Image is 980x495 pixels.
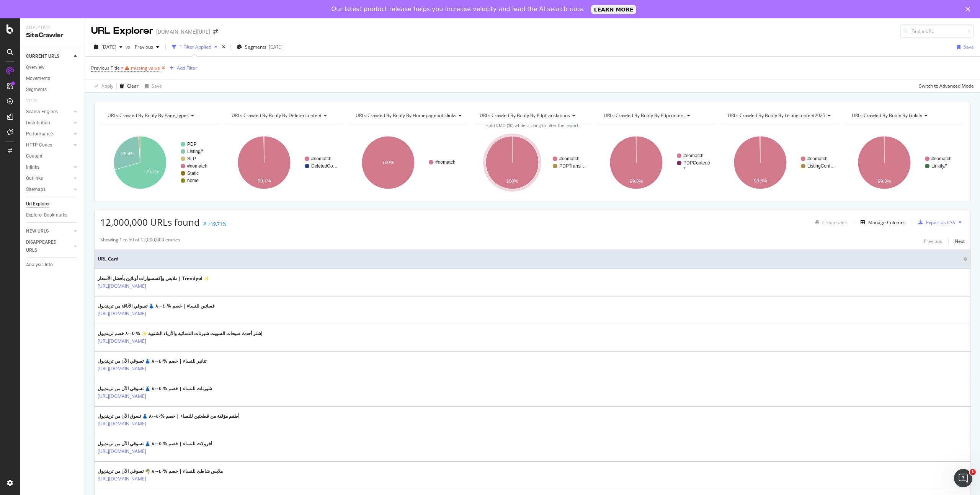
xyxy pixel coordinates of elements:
button: Manage Columns [857,218,906,227]
span: Previous Title [91,65,120,71]
a: [URL][DOMAIN_NAME] [98,310,146,318]
span: vs [126,44,132,50]
span: Previous [132,44,153,50]
a: Overview [26,64,79,72]
a: [URL][DOMAIN_NAME] [98,475,146,483]
a: Distribution [26,119,72,127]
div: Visits [26,97,38,105]
h4: URLs Crawled By Botify By pdptranslations [478,109,586,122]
div: Sitemaps [26,186,46,194]
span: URLs Crawled By Botify By homepagebutiklinks [356,112,456,119]
svg: A chart. [844,129,965,196]
div: [DATE] [269,44,283,50]
span: Segments [245,44,266,50]
svg: A chart. [348,129,469,196]
button: 1 Filter Applied [169,41,220,53]
a: Outlinks [26,174,72,182]
button: Save [142,80,162,92]
div: arrow-right-arrow-left [213,29,218,34]
button: Export as CSV [915,216,955,228]
text: 28.4% [121,151,134,156]
button: [DATE] [91,41,126,53]
h4: URLs Crawled By Botify By deletedcontent [230,109,338,122]
text: Static [187,171,199,176]
text: 99.7% [258,178,271,184]
span: URLs Crawled By Botify By pdptranslations [480,112,570,119]
svg: A chart. [720,129,841,196]
h4: URLs Crawled By Botify By homepagebutiklinks [354,109,468,122]
text: #nomatch [187,163,207,169]
a: Visits [26,97,45,105]
text: Linkify/* [931,163,947,169]
a: Segments [26,86,79,94]
button: Switch to Advanced Mode [916,80,974,92]
div: NEW URLS [26,227,49,235]
div: URL Explorer [91,24,153,37]
a: Analysis Info [26,261,79,269]
a: Search Engines [26,108,72,116]
a: HTTP Codes [26,141,72,149]
a: [URL][DOMAIN_NAME] [98,448,146,455]
a: Inlinks [26,163,72,171]
h4: URLs Crawled By Botify By linkify [850,109,958,122]
button: Next [955,236,965,246]
div: HTTP Codes [26,141,52,149]
text: #nomatch [311,156,332,161]
text: home [187,178,199,183]
div: SiteCrawler [26,31,78,40]
text: PDP [187,142,197,147]
span: 1 [970,469,976,475]
span: URLs Crawled By Botify By deletedcontent [232,112,322,119]
text: 99.8% [630,179,643,184]
button: Apply [91,80,113,92]
a: NEW URLS [26,227,72,235]
a: [URL][DOMAIN_NAME] [98,282,146,290]
a: [URL][DOMAIN_NAME] [98,337,146,345]
iframe: Intercom live chat [954,469,972,487]
a: [URL][DOMAIN_NAME] [98,392,146,400]
div: أطقم مؤلفة من قطعتين للنساء | خصم %٤٠–٨٠ 👗 تسوق الآن من ترينديول [98,413,239,420]
div: Save [152,83,162,89]
div: ملابس شاطئ للنساء | خصم %٤٠–٨٠ 🌴 تسوقي الآن من ترينديول [98,468,223,475]
svg: A chart. [596,129,717,196]
div: Next [955,238,965,244]
button: Previous [924,236,942,246]
div: Close [965,7,973,11]
div: Explorer Bookmarks [26,211,67,219]
div: شورتات للنساء | خصم %٤٠–٨٠ 👗 تسوقي الآن من ترينديول [98,385,212,392]
div: +19.71% [208,221,226,227]
div: Url Explorer [26,200,50,208]
text: #nomatch [683,153,704,158]
div: Export as CSV [926,219,955,226]
text: 70.7% [146,169,159,174]
a: [URL][DOMAIN_NAME] [98,420,146,428]
div: Outlinks [26,174,43,182]
a: CURRENT URLS [26,52,72,60]
div: Search Engines [26,108,58,116]
div: Distribution [26,119,50,127]
h4: URLs Crawled By Botify By pdpcontent [602,109,710,122]
text: #nomatch [931,156,952,161]
text: 100% [382,160,394,165]
text: Listing/* [187,149,204,154]
div: Showing 1 to 50 of 12,000,000 entries [100,236,180,246]
div: Inlinks [26,163,39,171]
text: 99.8% [878,179,891,184]
div: [DOMAIN_NAME][URL] [156,28,210,36]
a: Movements [26,75,79,83]
h4: URLs Crawled By Botify By listingcontent2025 [726,109,837,122]
a: [URL][DOMAIN_NAME] [98,365,146,373]
div: Our latest product release helps you increase velocity and lead the AI search race. [332,5,585,13]
div: 1 Filter Applied [180,44,211,50]
text: ListingCont… [807,163,835,169]
h4: URLs Crawled By Botify By page_types [106,109,214,122]
div: Movements [26,75,50,83]
div: ملابس وإكسسوارات أونلاين بأفضل الأسعار | Trendyol ✨ [98,275,209,282]
a: Content [26,152,79,160]
text: #nomatch [559,156,580,161]
svg: A chart. [224,129,345,196]
div: Manage Columns [868,219,906,226]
